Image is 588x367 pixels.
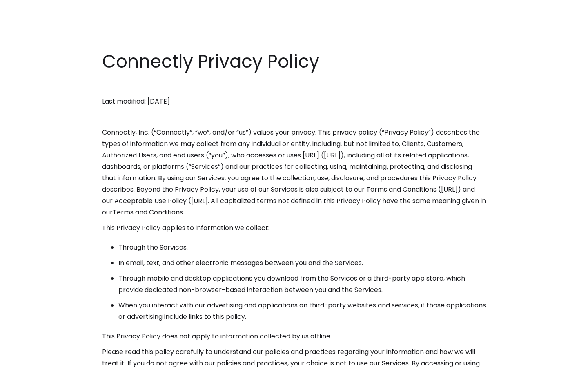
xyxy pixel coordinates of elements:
[102,127,486,218] p: Connectly, Inc. (“Connectly”, “we”, and/or “us”) values your privacy. This privacy policy (“Priva...
[118,257,486,269] li: In email, text, and other electronic messages between you and the Services.
[113,208,183,217] a: Terms and Conditions
[102,80,486,92] p: ‍
[118,273,486,296] li: Through mobile and desktop applications you download from the Services or a third-party app store...
[102,331,486,342] p: This Privacy Policy does not apply to information collected by us offline.
[102,49,486,74] h1: Connectly Privacy Policy
[16,353,49,364] ul: Language list
[102,222,486,234] p: This Privacy Policy applies to information we collect:
[441,185,458,194] a: [URL]
[118,300,486,323] li: When you interact with our advertising and applications on third-party websites and services, if ...
[324,150,341,160] a: [URL]
[118,242,486,253] li: Through the Services.
[8,352,49,364] aside: Language selected: English
[102,96,486,107] p: Last modified: [DATE]
[102,111,486,123] p: ‍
